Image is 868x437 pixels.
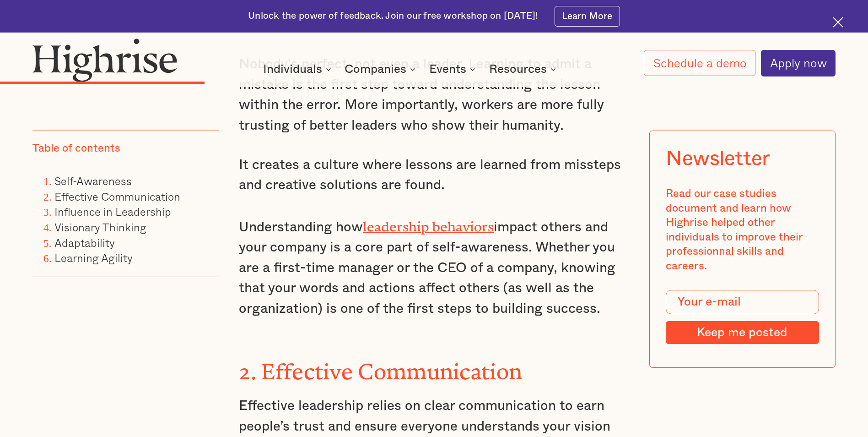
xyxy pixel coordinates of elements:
img: Cross icon [833,17,843,27]
p: Understanding how impact others and your company is a core part of self-awareness. Whether you ar... [239,214,629,319]
p: It creates a culture where lessons are learned from missteps and creative solutions are found. [239,155,629,196]
strong: 2. Effective Communication [239,359,522,373]
div: Unlock the power of feedback. Join our free workshop on [DATE]! [248,10,538,22]
a: Learn More [555,6,620,27]
a: leadership behaviors [363,219,494,228]
div: Companies [345,64,406,75]
a: Visionary Thinking [54,218,146,235]
a: Adaptability [54,234,115,251]
p: Nobody's perfect, not even a leader. Learning to admit a mistake is the first step toward underst... [239,54,629,136]
div: Events [429,64,478,75]
div: Resources [489,64,547,75]
a: Self-Awareness [54,172,132,189]
div: Companies [345,64,418,75]
div: Events [429,64,466,75]
img: Highrise logo [32,38,178,82]
a: Schedule a demo [644,50,755,76]
div: Table of contents [32,142,120,156]
a: Learning Agility [54,249,133,266]
div: Individuals [263,64,334,75]
div: Individuals [263,64,322,75]
a: Influence in Leadership [54,203,171,220]
a: Apply now [761,50,836,76]
input: Your e-mail [666,290,819,314]
div: Newsletter [666,147,770,171]
div: Read our case studies document and learn how Highrise helped other individuals to improve their p... [666,187,819,273]
form: Modal Form [666,290,819,344]
input: Keep me posted [666,321,819,344]
div: Resources [489,64,559,75]
a: Effective Communication [54,188,180,205]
